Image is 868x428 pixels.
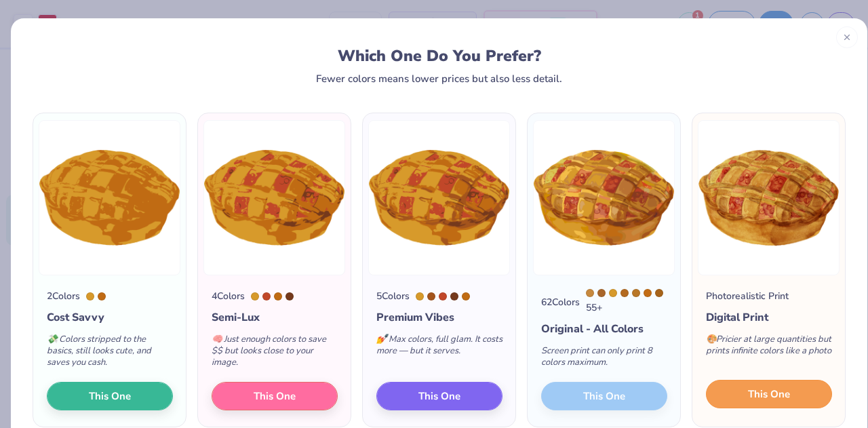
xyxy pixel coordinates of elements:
[620,289,629,297] div: 723 C
[586,289,667,315] div: 55 +
[609,289,617,297] div: 7563 C
[86,292,94,300] div: 7563 C
[274,292,282,300] div: 153 C
[47,289,80,303] div: 2 Colors
[254,389,296,404] span: This One
[706,333,717,345] span: 🎨
[251,292,259,300] div: 7563 C
[416,292,424,300] div: 7563 C
[644,289,652,297] div: 7414 C
[212,289,245,303] div: 4 Colors
[212,382,338,410] button: This One
[316,73,562,84] div: Fewer colors means lower prices but also less detail.
[586,289,594,297] div: 7510 C
[706,289,789,303] div: Photorealistic Print
[748,387,790,402] span: This One
[376,382,502,410] button: This One
[212,333,222,345] span: 🧠
[262,292,271,300] div: 7598 C
[47,309,173,326] div: Cost Savvy
[418,389,460,404] span: This One
[376,326,502,370] div: Max colors, full glam. It costs more — but it serves.
[450,292,458,300] div: 168 C
[541,337,667,382] div: Screen print can only print 8 colors maximum.
[47,333,58,345] span: 💸
[541,295,580,309] div: 62 Colors
[597,289,606,297] div: 7573 C
[462,292,470,300] div: 153 C
[632,289,640,297] div: 7511 C
[203,120,345,275] img: 4 color option
[706,326,832,370] div: Pricier at large quantities but prints infinite colors like a photo
[368,120,510,275] img: 5 color option
[376,289,410,303] div: 5 Colors
[706,380,832,408] button: This One
[706,309,832,326] div: Digital Print
[212,309,338,326] div: Semi-Lux
[48,47,831,65] div: Which One Do You Prefer?
[212,326,338,382] div: Just enough colors to save $$ but looks close to your image.
[439,292,447,300] div: 7598 C
[698,120,840,275] img: Photorealistic preview
[47,326,173,382] div: Colors stripped to the basics, still looks cute, and saves you cash.
[89,389,131,404] span: This One
[98,292,106,300] div: 153 C
[655,289,663,297] div: 7512 C
[285,292,294,300] div: 168 C
[47,382,173,410] button: This One
[376,309,502,326] div: Premium Vibes
[427,292,435,300] div: 160 C
[533,120,675,275] img: 62 color option
[541,321,667,337] div: Original - All Colors
[376,333,387,345] span: 💅
[39,120,180,275] img: 2 color option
